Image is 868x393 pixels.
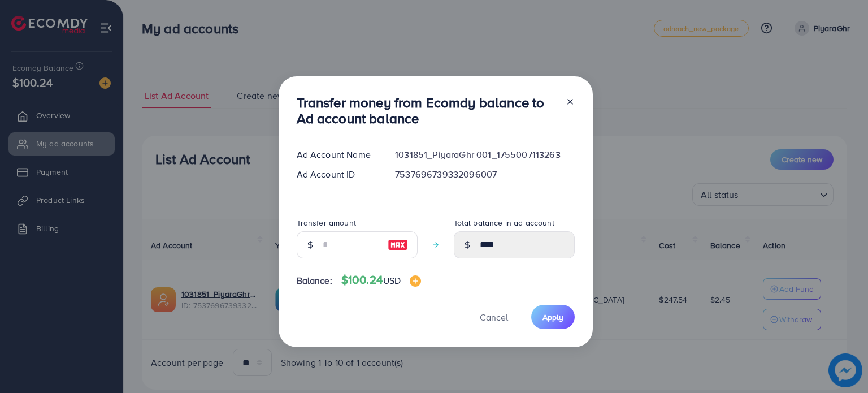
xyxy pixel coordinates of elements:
[410,275,421,287] img: image
[388,238,408,252] img: image
[454,217,554,228] label: Total balance in ad account
[288,148,387,161] div: Ad Account Name
[383,274,401,287] span: USD
[297,217,356,228] label: Transfer amount
[288,168,387,181] div: Ad Account ID
[341,273,422,287] h4: $100.24
[297,274,332,287] span: Balance:
[386,168,583,181] div: 7537696739332096007
[531,305,575,329] button: Apply
[542,312,563,323] span: Apply
[466,305,522,329] button: Cancel
[480,311,508,323] span: Cancel
[297,94,557,127] h3: Transfer money from Ecomdy balance to Ad account balance
[386,148,583,161] div: 1031851_PiyaraGhr 001_1755007113263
